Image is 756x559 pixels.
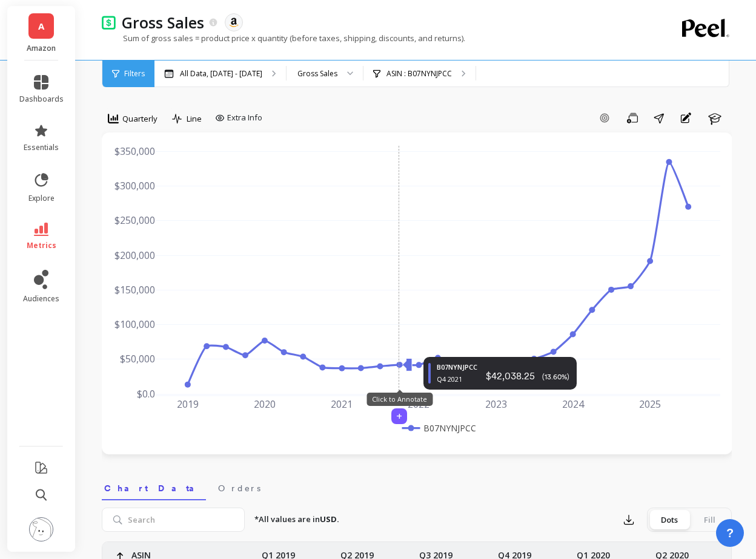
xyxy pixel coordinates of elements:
span: audiences [23,294,59,304]
div: Dots [649,510,689,529]
span: Extra Info [227,112,262,124]
p: All Data, [DATE] - [DATE] [180,69,262,79]
span: Line [187,113,202,125]
nav: Tabs [102,472,732,500]
p: Amazon [19,44,64,53]
button: ? [716,519,744,547]
span: explore [28,194,55,203]
p: ASIN : B07NYNJPCC [386,69,452,79]
p: Sum of gross sales = product price x quantity (before taxes, shipping, discounts, and returns). [102,33,465,44]
p: Gross Sales [122,12,204,33]
div: Fill [689,510,729,529]
span: Chart Data [104,482,204,494]
img: api.amazon.svg [228,17,239,28]
span: ? [726,525,734,541]
span: dashboards [19,94,64,104]
input: Search [102,508,245,532]
span: Filters [124,69,145,79]
span: A [38,19,44,33]
span: Orders [218,482,260,494]
p: *All values are in [254,514,339,526]
img: header icon [102,15,116,30]
span: Quarterly [122,113,157,125]
img: profile picture [29,517,53,541]
strong: USD. [320,514,339,525]
span: metrics [27,241,56,250]
div: Gross Sales [297,68,337,79]
span: essentials [24,143,59,152]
